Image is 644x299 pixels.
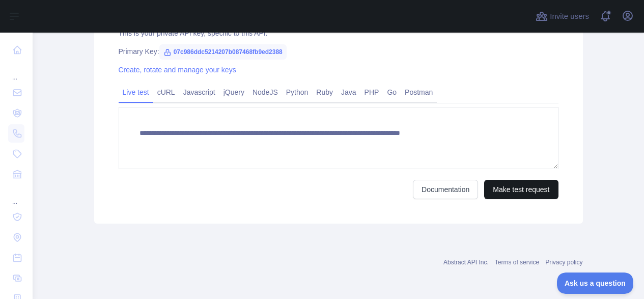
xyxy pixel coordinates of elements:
div: Primary Key: [119,46,558,57]
a: Java [337,84,360,100]
a: Ruby [312,84,337,100]
a: Abstract API Inc. [443,259,489,266]
span: 07c986ddc5214207b087468fb9ed2388 [159,44,287,60]
button: Make test request [484,180,558,199]
a: Terms of service [495,259,539,266]
div: ... [8,61,24,81]
a: Python [282,84,313,100]
a: Documentation [413,180,478,199]
a: Live test [119,84,153,100]
a: PHP [360,84,383,100]
a: Privacy policy [545,259,582,266]
a: Javascript [179,84,219,100]
a: jQuery [219,84,248,100]
a: Go [383,84,401,100]
span: Invite users [550,11,589,22]
div: This is your private API key, specific to this API. [119,28,558,38]
button: Invite users [534,8,591,24]
a: NodeJS [248,84,282,100]
a: Postman [401,84,437,100]
a: Create, rotate and manage your keys [119,66,236,74]
iframe: Toggle Customer Support [557,273,634,294]
div: ... [8,185,24,206]
a: cURL [153,84,179,100]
